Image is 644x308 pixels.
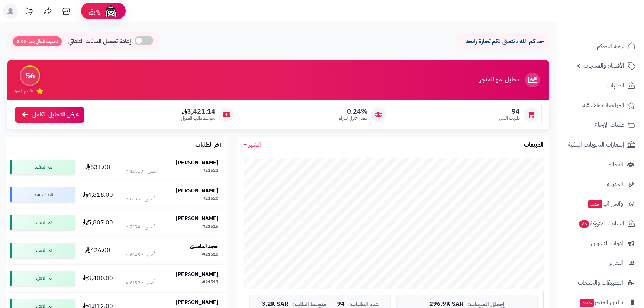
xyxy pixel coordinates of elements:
div: أمس - 8:36 م [126,195,155,203]
a: التطبيقات والخدمات [561,274,640,292]
span: متوسط طلب العميل [181,115,215,122]
span: طلبات الشهر [498,115,520,122]
span: وآتس آب [587,199,623,209]
td: 4,818.00 [78,181,117,209]
span: الأقسام والمنتجات [583,61,624,71]
strong: [PERSON_NAME] [176,159,218,167]
span: إشعارات التحويلات البنكية [568,139,624,150]
span: إعادة تحميل البيانات التلقائي [68,37,131,46]
div: #21520 [202,195,218,203]
a: المراجعات والأسئلة [561,96,640,114]
div: تم التنفيذ [10,215,75,230]
span: المدونة [607,179,623,189]
span: التطبيقات والخدمات [578,277,623,288]
span: الطلبات [607,80,624,91]
span: إجمالي المبيعات: [468,301,505,308]
a: عرض التحليل الكامل [15,107,84,123]
span: طلبات الإرجاع [594,120,624,130]
a: السلات المتروكة25 [561,215,640,232]
strong: امجد الغامدي [190,243,218,250]
p: حياكم الله ، نتمنى لكم تجارة رابحة [462,37,544,46]
div: #21519 [202,223,218,231]
span: أدوات التسويق [591,238,623,248]
strong: [PERSON_NAME] [176,298,218,306]
span: العملاء [609,159,623,170]
span: عدد الطلبات: [349,301,379,308]
span: متوسط الطلب: [293,301,326,308]
a: المدونة [561,175,640,193]
a: إشعارات التحويلات البنكية [561,136,640,154]
h3: تحليل نمو المتجر [480,77,519,83]
span: المراجعات والأسئلة [582,100,624,110]
h3: المبيعات [524,142,544,148]
span: 94 [498,108,520,116]
span: 25 [579,220,589,228]
td: 3,400.00 [78,265,117,292]
a: تحديثات المنصة [20,4,38,20]
div: أمس - 5:59 م [126,279,155,286]
img: ai-face.png [103,4,118,19]
span: عرض التحليل الكامل [32,110,79,119]
span: تطبيق المتجر [579,297,623,308]
span: معدل تكرار الشراء [339,115,367,122]
td: 5,807.00 [78,209,117,237]
span: 296.9K SAR [429,301,464,308]
div: تم التنفيذ [10,160,75,174]
h3: آخر الطلبات [195,142,221,148]
div: تم التنفيذ [10,271,75,286]
strong: [PERSON_NAME] [176,215,218,222]
a: أدوات التسويق [561,234,640,252]
div: #21517 [202,279,218,286]
span: | [331,301,333,307]
span: رفيق [88,7,100,16]
div: أمس - 6:45 م [126,251,155,259]
span: 3,421.14 [181,108,215,116]
td: 426.00 [78,237,117,264]
span: لوحة التحكم [597,41,624,51]
a: لوحة التحكم [561,37,640,55]
span: السلات المتروكة [578,218,624,229]
td: 831.00 [78,153,117,181]
span: جديد [588,200,602,208]
span: الشهر [249,140,261,149]
div: قيد التنفيذ [10,187,75,202]
div: #21518 [202,251,218,259]
span: جديد [580,299,594,307]
a: وآتس آبجديد [561,195,640,213]
div: أمس - 7:54 م [126,223,155,231]
span: التقارير [609,258,623,268]
strong: [PERSON_NAME] [176,270,218,278]
span: تقييم النمو [15,88,33,94]
a: الطلبات [561,77,640,94]
strong: [PERSON_NAME] [176,187,218,195]
a: طلبات الإرجاع [561,116,640,134]
div: تم التنفيذ [10,243,75,258]
a: الشهر [244,141,261,149]
span: 0.24% [339,108,367,116]
a: العملاء [561,155,640,173]
img: logo-2.png [593,20,637,35]
span: 3.2K SAR [262,301,289,308]
span: تحديث تلقائي بعد: 5:00 [13,36,62,46]
div: أمس - 10:19 م [126,167,158,175]
span: 94 [337,301,345,308]
div: #21522 [202,167,218,175]
a: التقارير [561,254,640,272]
